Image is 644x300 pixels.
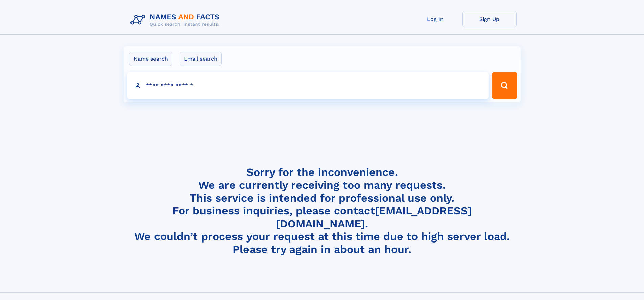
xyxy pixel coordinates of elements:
[492,72,517,99] button: Search Button
[128,166,517,256] h4: Sorry for the inconvenience. We are currently receiving too many requests. This service is intend...
[408,11,462,27] a: Log In
[180,52,222,66] label: Email search
[462,11,517,27] a: Sign Up
[128,11,225,29] img: Logo Names and Facts
[127,72,489,99] input: search input
[276,204,472,230] a: [EMAIL_ADDRESS][DOMAIN_NAME]
[129,52,172,66] label: Name search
